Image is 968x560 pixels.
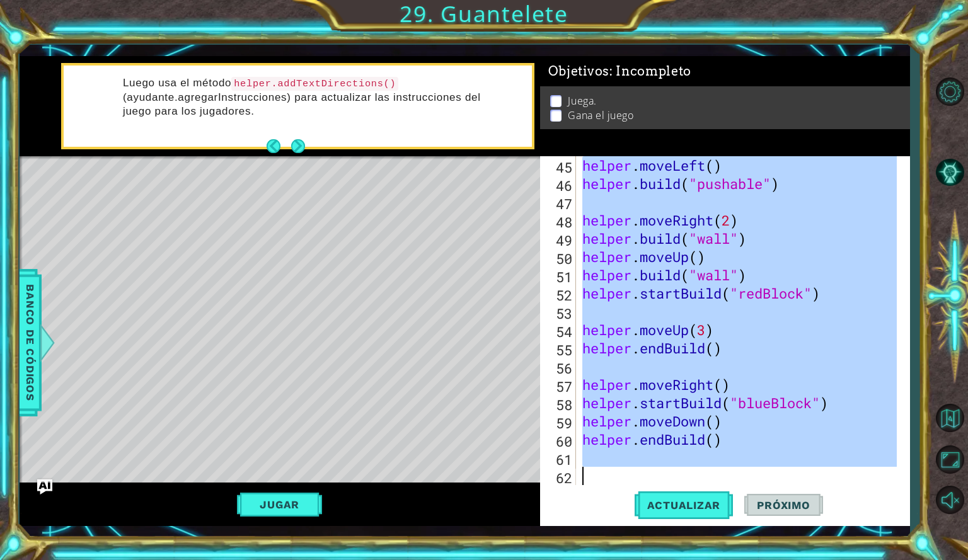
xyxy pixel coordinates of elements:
[635,499,734,511] span: Actualizar
[37,479,52,494] button: Ask AI
[744,499,822,511] span: Próximo
[931,399,968,436] button: Volver al mapa
[543,323,576,341] div: 54
[543,341,576,359] div: 55
[543,231,576,249] div: 49
[543,304,576,323] div: 53
[231,77,398,91] code: helper.addTextDirections()
[543,432,576,450] div: 60
[543,414,576,432] div: 59
[931,441,968,477] button: Maximizar navegador
[123,76,495,118] p: Luego usa el método (ayudante.agregarInstrucciones) para actualizar las instrucciones del juego p...
[543,268,576,286] div: 51
[20,277,40,408] span: Banco de códigos
[237,493,322,517] button: Jugar
[267,139,291,153] button: Back
[568,94,596,108] p: Juega.
[543,176,576,195] div: 46
[543,249,576,268] div: 50
[744,486,822,523] button: Próximo
[931,397,968,439] a: Volver al mapa
[609,64,691,79] span: : Incompleto
[291,139,305,153] button: Next
[543,213,576,231] div: 48
[543,450,576,469] div: 61
[931,154,968,191] button: Pista IA
[543,469,576,487] div: 62
[543,359,576,377] div: 56
[548,64,692,79] span: Objetivos
[635,486,734,523] button: Actualizar
[543,286,576,304] div: 52
[543,195,576,213] div: 47
[568,108,633,122] p: Gana el juego
[543,377,576,396] div: 57
[931,481,968,518] button: Sonido encendido
[543,158,576,176] div: 45
[931,74,968,110] button: Opciones de nivel
[543,396,576,414] div: 58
